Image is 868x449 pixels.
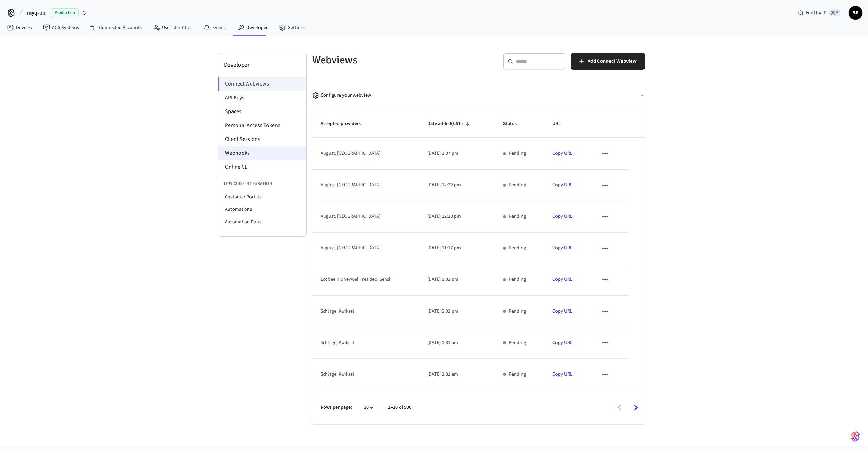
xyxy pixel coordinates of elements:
h5: Webviews [312,53,474,67]
span: Add Connect Webview [588,57,637,66]
div: august, [GEOGRAPHIC_DATA] [321,244,402,252]
div: ecobee, honeywell_resideo, sensi [321,276,402,283]
button: SB [849,6,862,20]
a: ACS Systems [37,21,85,34]
li: API Keys [218,91,306,105]
a: Settings [273,21,311,34]
span: Find by ID [806,9,827,16]
a: Developer [232,21,273,34]
p: Pending [509,276,526,283]
div: august, [GEOGRAPHIC_DATA] [321,213,402,220]
div: 10 [360,403,377,413]
span: Status [503,118,526,129]
span: Accepted providers [321,118,370,129]
li: Webhooks [218,146,306,160]
p: [DATE] 1:31 am [427,371,486,378]
p: Pending [509,339,526,347]
li: Automation Runs [218,216,306,228]
span: myq-pp [27,9,45,17]
span: ⌘ K [829,9,840,16]
li: Customer Portals [218,191,306,203]
li: Automations [218,203,306,216]
li: Spaces [218,105,306,118]
li: Client Sessions [218,132,306,146]
span: Date added(CST) [427,118,472,129]
span: URL [552,118,570,129]
div: schlage, kwikset [321,339,402,347]
a: User Identities [147,21,198,34]
h3: Developer [224,60,301,70]
button: Add Connect Webview [571,53,645,70]
p: [DATE] 11:17 pm [427,244,486,252]
a: Events [198,21,232,34]
div: Find by ID⌘ K [792,7,846,19]
p: 1–10 of 500 [388,404,411,411]
p: Pending [509,181,526,189]
p: [DATE] 1:07 pm [427,150,486,157]
p: Pending [509,213,526,220]
p: [DATE] 12:13 pm [427,213,486,220]
li: Personal Access Tokens [218,118,306,132]
p: [DATE] 1:31 am [427,339,486,347]
p: Pending [509,150,526,157]
a: Copy URL [552,244,572,251]
span: Production [51,8,79,17]
span: SB [849,7,862,19]
a: Copy URL [552,213,572,220]
div: Configure your webview [312,92,371,99]
div: schlage, kwikset [321,308,402,315]
a: Connected Accounts [85,21,147,34]
a: Copy URL [552,150,572,157]
div: august, [GEOGRAPHIC_DATA] [321,150,402,157]
p: [DATE] 8:02 pm [427,276,486,283]
p: Pending [509,371,526,378]
p: Pending [509,244,526,252]
div: august, [GEOGRAPHIC_DATA] [321,181,402,189]
li: Low Code Integration [218,177,306,191]
p: [DATE] 12:22 pm [427,181,486,189]
p: Rows per page: [321,404,352,411]
li: Online CLI [218,160,306,174]
a: Copy URL [552,371,572,378]
img: SeamLogoGradient.69752ec5.svg [851,431,860,442]
p: Pending [509,308,526,315]
a: Copy URL [552,339,572,346]
div: schlage, kwikset [321,371,402,378]
a: Devices [1,21,37,34]
a: Copy URL [552,308,572,315]
li: Connect Webviews [218,77,306,91]
a: Copy URL [552,276,572,283]
p: [DATE] 8:02 pm [427,308,486,315]
button: Go to next page [628,399,644,416]
a: Copy URL [552,181,572,188]
button: Configure your webview [312,86,645,105]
